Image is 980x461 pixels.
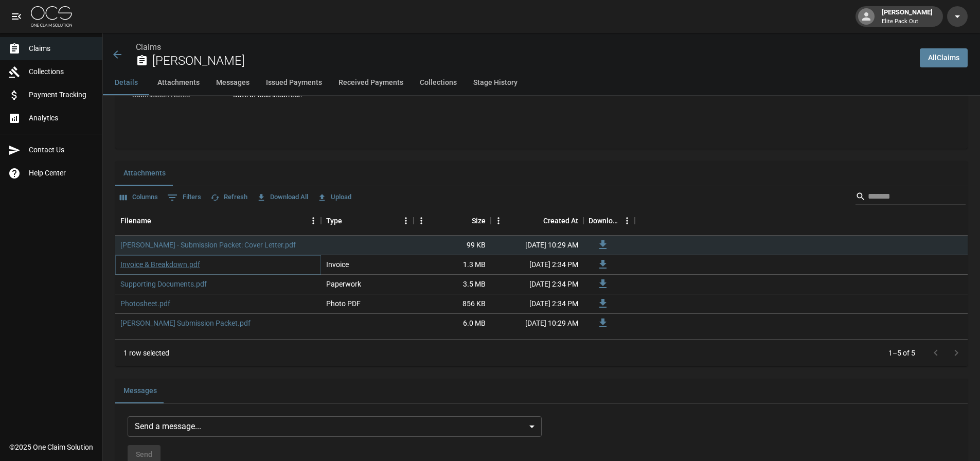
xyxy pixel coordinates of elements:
[306,213,321,228] button: Menu
[120,206,151,235] div: Filename
[882,17,933,26] p: Elite Pack Out
[465,70,526,95] button: Stage History
[412,70,465,95] button: Collections
[472,206,486,235] div: Size
[920,48,968,67] a: AllClaims
[115,206,321,235] div: Filename
[29,43,94,54] span: Claims
[103,70,149,95] button: Details
[208,189,250,205] button: Refresh
[619,213,635,228] button: Menu
[589,206,619,235] div: Download
[258,70,330,95] button: Issued Payments
[414,213,429,228] button: Menu
[856,188,966,207] div: Search
[398,213,414,228] button: Menu
[326,279,361,289] div: Paperwork
[414,236,491,255] div: 99 KB
[9,442,93,452] div: © 2025 One Claim Solution
[136,41,912,54] nav: breadcrumb
[326,206,342,235] div: Type
[491,255,583,275] div: [DATE] 2:34 PM
[583,206,635,235] div: Download
[491,275,583,294] div: [DATE] 2:34 PM
[491,213,506,228] button: Menu
[491,294,583,314] div: [DATE] 2:34 PM
[152,54,912,68] h2: [PERSON_NAME]
[6,6,27,27] button: open drawer
[136,42,161,52] a: Claims
[208,70,258,95] button: Messages
[888,348,915,358] p: 1–5 of 5
[115,161,174,186] button: Attachments
[29,66,94,77] span: Collections
[31,6,72,27] img: ocs-logo-white-transparent.png
[120,240,296,250] a: [PERSON_NAME] - Submission Packet: Cover Letter.pdf
[120,279,207,289] a: Supporting Documents.pdf
[103,70,980,95] div: anchor tabs
[315,189,354,205] button: Upload
[117,189,161,205] button: Select columns
[330,70,412,95] button: Received Payments
[543,206,578,235] div: Created At
[878,7,937,26] div: [PERSON_NAME]
[491,314,583,333] div: [DATE] 10:29 AM
[123,348,169,358] div: 1 row selected
[120,259,200,270] a: Invoice & Breakdown.pdf
[29,168,94,179] span: Help Center
[128,416,542,437] div: Send a message...
[491,206,583,235] div: Created At
[414,206,491,235] div: Size
[414,314,491,333] div: 6.0 MB
[414,275,491,294] div: 3.5 MB
[326,259,349,270] div: Invoice
[165,189,204,206] button: Show filters
[120,298,170,309] a: Photosheet.pdf
[491,236,583,255] div: [DATE] 10:29 AM
[414,255,491,275] div: 1.3 MB
[254,189,311,205] button: Download All
[29,113,94,123] span: Analytics
[120,318,251,328] a: [PERSON_NAME] Submission Packet.pdf
[326,298,361,309] div: Photo PDF
[115,379,968,403] div: related-list tabs
[321,206,414,235] div: Type
[115,379,165,403] button: Messages
[29,90,94,100] span: Payment Tracking
[115,161,968,186] div: related-list tabs
[414,294,491,314] div: 856 KB
[149,70,208,95] button: Attachments
[29,145,94,155] span: Contact Us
